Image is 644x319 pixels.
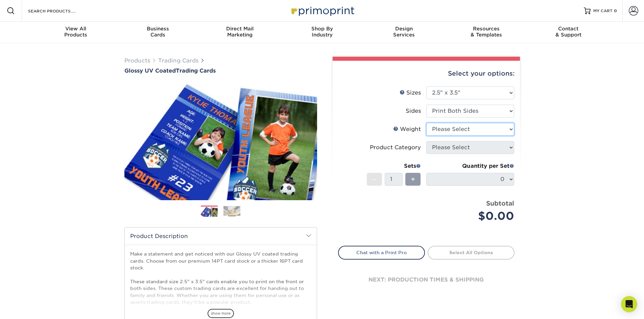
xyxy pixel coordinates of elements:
a: Trading Cards [158,57,198,64]
div: Select your options: [338,61,515,86]
img: Trading Cards 01 [201,206,218,218]
a: Products [124,57,150,64]
div: next: production times & shipping [338,260,515,300]
span: show more [208,309,234,318]
a: Shop ByIndustry [281,22,363,43]
img: Trading Cards 02 [223,206,240,216]
img: Primoprint [288,3,356,18]
span: Direct Mail [199,26,281,32]
div: & Support [527,26,610,38]
a: Chat with a Print Pro [338,246,425,259]
span: Shop By [281,26,363,32]
a: Direct MailMarketing [199,22,281,43]
a: DesignServices [363,22,445,43]
span: Resources [445,26,527,32]
h2: Product Description [125,228,317,245]
div: Open Intercom Messenger [621,296,637,312]
a: Select All Options [428,246,515,259]
span: Design [363,26,445,32]
div: Cards [117,26,199,38]
div: Products [35,26,117,38]
div: Services [363,26,445,38]
div: Marketing [199,26,281,38]
span: View All [35,26,117,32]
h1: Trading Cards [124,68,317,74]
div: Sets [367,162,421,170]
a: Contact& Support [527,22,610,43]
span: Business [117,26,199,32]
div: Industry [281,26,363,38]
span: Glossy UV Coated [124,68,176,74]
img: Glossy UV Coated 01 [124,75,317,208]
div: Quantity per Set [426,162,514,170]
a: View AllProducts [35,22,117,43]
span: + [411,174,415,184]
input: SEARCH PRODUCTS..... [27,7,93,15]
span: - [373,174,376,184]
a: Glossy UV CoatedTrading Cards [124,68,317,74]
a: Resources& Templates [445,22,527,43]
span: MY CART [593,8,613,14]
div: Weight [393,125,421,133]
div: Product Category [370,143,421,152]
div: Sides [406,107,421,115]
div: Sizes [400,89,421,97]
a: BusinessCards [117,22,199,43]
span: 0 [614,8,617,13]
strong: Subtotal [486,200,514,207]
span: Contact [527,26,610,32]
div: & Templates [445,26,527,38]
div: $0.00 [431,208,514,224]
